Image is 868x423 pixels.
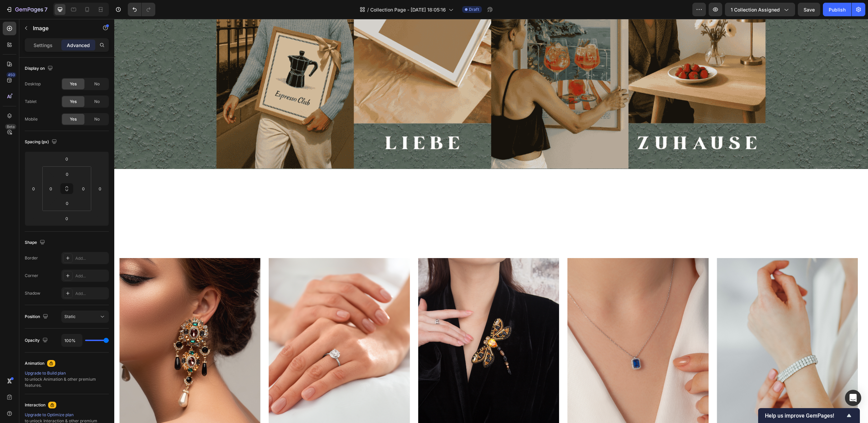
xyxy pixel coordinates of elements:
span: Yes [70,116,77,122]
button: Static [61,311,109,323]
span: Yes [70,99,77,105]
input: 0 [95,184,105,194]
span: No [94,81,100,87]
input: Auto [62,334,82,346]
input: 0px [46,184,56,194]
div: Opacity [25,336,49,345]
div: Add... [75,273,107,279]
p: 7 [44,5,47,14]
div: Mobile [25,116,38,122]
img: Alt Image [154,239,295,415]
div: Upgrade to Build plan [25,370,109,376]
span: / [367,6,369,13]
div: 450 [6,72,16,78]
button: Publish [823,3,851,16]
a: Image Title [453,239,594,415]
img: Alt Image [5,239,146,415]
div: to unlock Animation & other premium features. [25,370,109,388]
a: Image Title [603,239,744,415]
span: Yes [70,81,77,87]
a: Image Title [154,239,295,415]
p: Image [33,24,91,32]
div: Add... [75,255,107,261]
a: Image Title [304,239,445,415]
a: Image Title [5,239,146,415]
div: Display on [25,64,54,73]
div: Add... [75,291,107,297]
span: Draft [469,6,479,13]
button: 1 collection assigned [725,3,795,16]
iframe: Design area [114,19,868,423]
input: 0px [60,198,74,208]
button: Show survey - Help us improve GemPages! [765,411,853,420]
input: 0px [78,184,88,194]
div: Shadow [25,290,40,296]
input: 0 [28,184,39,194]
div: Tablet [25,99,37,105]
span: Save [804,7,815,13]
div: Position [25,312,50,321]
div: Spacing (px) [25,138,58,147]
span: No [94,116,100,122]
input: 0px [60,169,74,179]
div: Corner [25,273,38,279]
div: Interaction [25,402,45,408]
div: Shape [25,238,46,247]
span: 1 collection assigned [731,6,780,13]
img: Alt Image [603,239,744,415]
p: Settings [34,42,53,49]
p: Advanced [67,42,90,49]
div: Animation [25,360,44,366]
input: 0 [60,154,74,164]
div: Desktop [25,81,41,87]
button: 7 [3,3,51,16]
div: Open Intercom Messenger [845,390,861,406]
span: Help us improve GemPages! [765,413,845,419]
button: Save [798,3,820,16]
div: Publish [829,6,846,13]
span: No [94,99,100,105]
div: Beta [5,124,16,129]
div: Upgrade to Optimize plan [25,412,109,418]
input: 0 [60,213,74,224]
div: Border [25,255,38,261]
img: Alt Image [304,239,445,415]
span: Static [64,314,76,319]
div: Undo/Redo [128,3,155,16]
span: Collection Page - [DATE] 18:05:16 [370,6,446,13]
img: Alt Image [453,239,594,415]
